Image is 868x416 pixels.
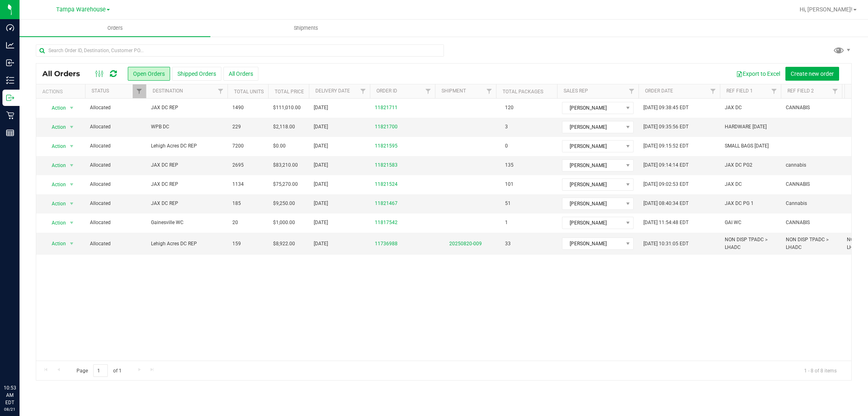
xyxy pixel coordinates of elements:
[562,217,623,229] span: [PERSON_NAME]
[232,123,241,131] span: 229
[273,219,295,227] span: $1,000.00
[67,238,77,249] span: select
[6,59,14,67] inline-svg: Inbound
[643,180,689,188] span: [DATE] 09:02:53 EDT
[67,217,77,229] span: select
[273,123,295,131] span: $2,118.00
[67,141,77,152] span: select
[96,24,134,32] span: Orders
[232,142,244,150] span: 7200
[6,111,14,119] inline-svg: Retail
[8,351,33,375] iframe: Resource center
[70,364,128,377] span: Page of 1
[44,179,66,190] span: Action
[375,200,398,207] a: 11821467
[67,102,77,114] span: select
[449,241,482,247] a: 20250820-009
[643,240,689,248] span: [DATE] 10:31:05 EDT
[6,76,14,84] inline-svg: Inventory
[314,161,328,169] span: [DATE]
[442,88,466,94] a: Shipment
[483,84,496,98] a: Filter
[314,123,328,131] span: [DATE]
[501,159,518,171] span: 135
[151,219,223,227] span: Gainesville WC
[151,123,223,131] span: WPB DC
[90,240,141,248] span: Allocated
[625,84,638,98] a: Filter
[375,142,398,150] a: 11821595
[273,240,295,248] span: $8,922.00
[501,238,515,250] span: 33
[232,240,241,248] span: 159
[232,180,244,188] span: 1134
[6,24,14,32] inline-svg: Dashboard
[44,141,66,152] span: Action
[90,104,141,112] span: Allocated
[726,88,753,94] a: Ref Field 1
[90,219,141,227] span: Allocated
[6,41,14,49] inline-svg: Analytics
[314,240,328,248] span: [DATE]
[786,161,806,169] span: cannabis
[44,121,66,133] span: Action
[786,180,810,188] span: CANNABIS
[223,67,258,81] button: All Orders
[151,142,223,150] span: Lehigh Acres DC REP
[422,84,435,98] a: Filter
[315,88,350,94] a: Delivery Date
[67,198,77,209] span: select
[273,180,298,188] span: $75,270.00
[798,364,843,376] span: 1 - 8 of 8 items
[725,200,754,207] span: JAX DC PG 1
[93,364,108,377] input: 1
[375,180,398,188] a: 11821524
[643,200,689,207] span: [DATE] 08:40:34 EDT
[234,89,264,95] a: Total Units
[273,161,298,169] span: $83,210.00
[725,219,741,227] span: GAI WC
[562,160,623,171] span: [PERSON_NAME]
[800,6,853,13] span: Hi, [PERSON_NAME]!
[562,238,623,249] span: [PERSON_NAME]
[786,200,807,207] span: Cannabis
[275,89,304,95] a: Total Price
[314,104,328,112] span: [DATE]
[562,179,623,190] span: [PERSON_NAME]
[731,67,785,81] button: Export to Excel
[44,198,66,209] span: Action
[501,140,512,152] span: 0
[6,129,14,137] inline-svg: Reports
[151,161,223,169] span: JAX DC REP
[67,160,77,171] span: select
[210,20,401,37] a: Shipments
[645,88,673,94] a: Order Date
[44,238,66,249] span: Action
[153,88,183,94] a: Destination
[314,142,328,150] span: [DATE]
[643,142,689,150] span: [DATE] 09:15:52 EDT
[4,406,16,412] p: 08/21
[151,200,223,207] span: JAX DC REP
[375,123,398,131] a: 11821700
[562,102,623,114] span: [PERSON_NAME]
[725,180,742,188] span: JAX DC
[90,180,141,188] span: Allocated
[706,84,720,98] a: Filter
[67,121,77,133] span: select
[787,88,814,94] a: Ref Field 2
[151,104,223,112] span: JAX DC REP
[786,104,810,112] span: CANNABIS
[375,219,398,227] a: 11817542
[786,219,810,227] span: CANNABIS
[151,240,223,248] span: Lehigh Acres DC REP
[786,236,837,251] span: NON DISP TPADC > LHADC
[92,88,109,94] a: Status
[501,121,512,133] span: 3
[791,70,834,77] span: Create new order
[375,104,398,112] a: 11821711
[56,6,106,13] span: Tampa Warehouse
[44,217,66,229] span: Action
[273,200,295,207] span: $9,250.00
[44,102,66,114] span: Action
